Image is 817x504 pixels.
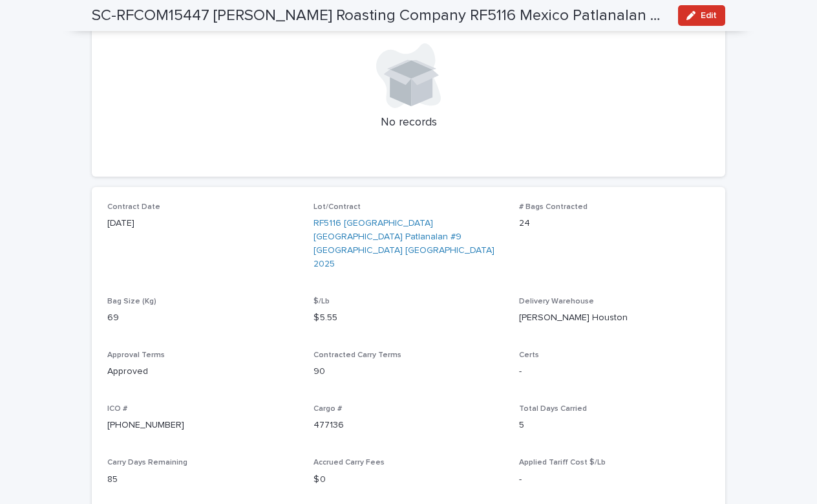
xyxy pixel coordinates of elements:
span: $/Lb [313,298,330,305]
span: Total Days Carried [519,405,587,413]
h2: SC-RFCOM15447 Amaya Roasting Company RF5116 Mexico Patlanalan #9 24 bags left to release [92,6,668,25]
p: [PERSON_NAME] Houston [519,311,710,325]
p: $ 5.55 [313,311,504,325]
span: Applied Tariff Cost $/Lb [519,459,606,466]
a: RF5116 [GEOGRAPHIC_DATA] [GEOGRAPHIC_DATA] Patlanalan #9 [GEOGRAPHIC_DATA] [GEOGRAPHIC_DATA] 2025 [313,217,504,270]
p: 90 [313,365,504,378]
p: 69 [107,311,298,325]
span: Contracted Carry Terms [313,351,401,359]
span: # Bags Contracted [519,203,588,211]
span: Contract Date [107,203,160,211]
span: Certs [519,351,539,359]
p: [DATE] [107,217,298,230]
p: Approved [107,365,298,378]
p: 85 [107,473,298,487]
p: No records [107,116,710,130]
span: Lot/Contract [313,203,361,211]
button: Edit [678,5,725,26]
p: $ 0 [313,473,504,487]
p: 477136 [313,419,504,432]
span: Carry Days Remaining [107,459,187,466]
span: ICO # [107,405,127,413]
span: Delivery Warehouse [519,298,594,305]
p: 24 [519,217,710,230]
span: Edit [701,11,717,20]
span: Bag Size (Kg) [107,298,156,305]
p: 5 [519,419,710,432]
p: - [519,473,710,487]
p: [PHONE_NUMBER] [107,419,298,432]
span: Accrued Carry Fees [313,459,385,466]
p: - [519,365,710,378]
span: Cargo # [313,405,342,413]
span: Approval Terms [107,351,165,359]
